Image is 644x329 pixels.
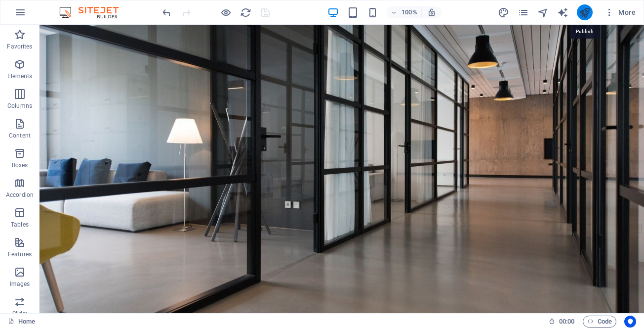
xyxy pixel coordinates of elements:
[11,221,29,229] p: Tables
[161,6,172,18] button: undo
[559,316,574,328] span: 00 00
[604,7,636,17] span: More
[549,316,575,328] h6: Session time
[8,250,32,258] p: Features
[10,280,30,288] p: Images
[583,316,616,328] button: Code
[7,102,32,110] p: Columns
[7,72,33,80] p: Elements
[498,6,510,18] button: design
[6,191,34,199] p: Accordion
[8,316,35,328] a: Click to cancel selection. Double-click to open Pages
[566,318,567,325] span: :
[518,6,529,18] button: pages
[12,310,28,318] p: Slider
[537,6,549,18] button: navigator
[57,6,131,18] img: Editor Logo
[7,43,32,50] p: Favorites
[537,7,549,18] i: Navigator
[577,4,593,20] button: publish
[220,6,232,18] button: Click here to leave preview mode and continue editing
[161,7,172,18] i: Undo: Change text (Ctrl+Z)
[12,161,28,169] p: Boxes
[557,7,568,18] i: AI Writer
[240,7,251,18] i: Reload page
[402,6,417,18] h6: 100%
[387,6,422,18] button: 100%
[587,316,612,328] span: Code
[427,8,436,17] i: On resize automatically adjust zoom level to fit chosen device.
[624,316,636,328] button: Usercentrics
[601,4,640,20] button: More
[9,132,31,140] p: Content
[557,6,569,18] button: text_generator
[240,6,251,18] button: reload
